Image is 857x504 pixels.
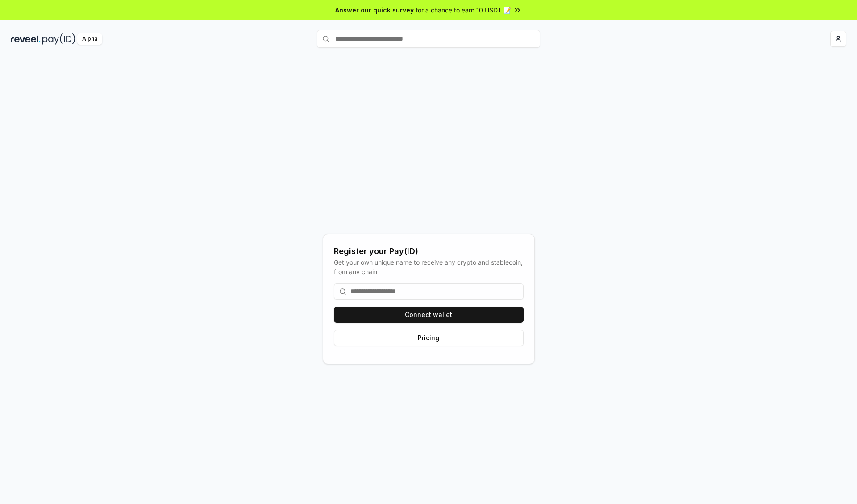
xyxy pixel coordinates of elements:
button: Connect wallet [334,307,524,323]
span: for a chance to earn 10 USDT 📝 [416,5,511,15]
span: Answer our quick survey [335,5,414,15]
div: Get your own unique name to receive any crypto and stablecoin, from any chain [334,258,524,276]
img: pay_id [42,33,75,45]
img: reveel_dark [11,33,41,45]
div: Alpha [77,33,102,45]
button: Pricing [334,330,524,346]
div: Register your Pay(ID) [334,245,524,258]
